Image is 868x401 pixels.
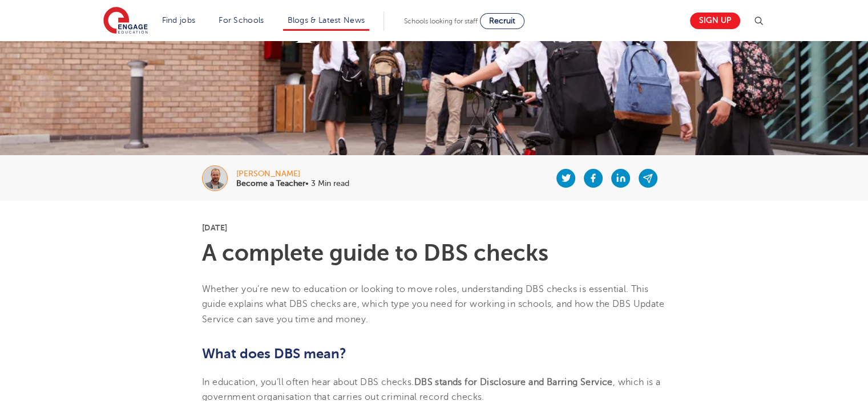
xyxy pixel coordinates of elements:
span: Whether you’re new to education or looking to move roles, understanding DBS checks is essential. ... [202,284,664,325]
a: Recruit [480,13,524,29]
a: Find jobs [162,16,196,25]
img: Engage Education [103,7,148,35]
h1: A complete guide to DBS checks [202,242,666,265]
span: Schools looking for staff [404,17,478,25]
b: DBS stands for Disclosure and Barring Service [414,377,613,387]
span: In education, you’ll often hear about DBS checks. [202,377,414,387]
b: Become a Teacher [236,179,305,188]
a: Blogs & Latest News [288,16,365,25]
p: [DATE] [202,224,666,232]
a: Sign up [690,13,740,29]
p: • 3 Min read [236,180,349,188]
span: Recruit [489,17,515,25]
a: For Schools [219,16,264,25]
div: [PERSON_NAME] [236,170,349,178]
b: What does DBS mean? [202,346,346,362]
